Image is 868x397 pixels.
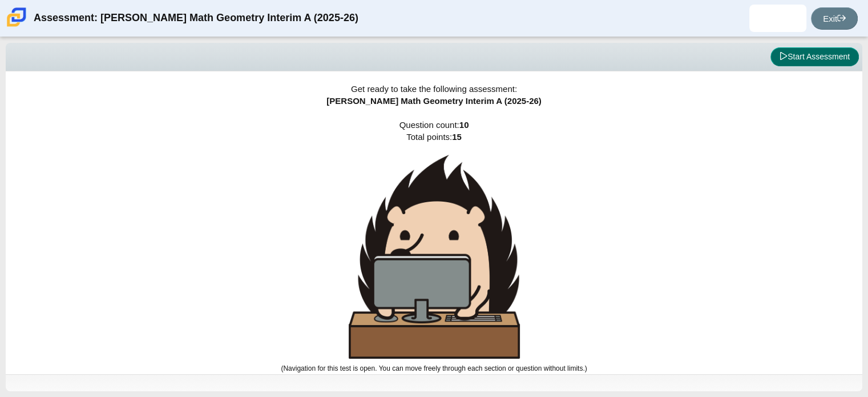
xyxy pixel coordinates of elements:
[281,120,587,372] span: Question count: Total points:
[5,21,29,31] a: Carmen School of Science & Technology
[770,47,859,67] button: Start Assessment
[769,9,787,27] img: julie.guenther.0zAwHu
[351,84,517,94] span: Get ready to take the following assessment:
[459,120,469,130] b: 10
[281,364,587,372] small: (Navigation for this test is open. You can move freely through each section or question without l...
[452,132,462,142] b: 15
[34,5,358,32] div: Assessment: [PERSON_NAME] Math Geometry Interim A (2025-26)
[326,96,541,106] span: [PERSON_NAME] Math Geometry Interim A (2025-26)
[349,155,520,359] img: hedgehog-behind-computer-large.png
[811,7,858,30] a: Exit
[5,5,29,29] img: Carmen School of Science & Technology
